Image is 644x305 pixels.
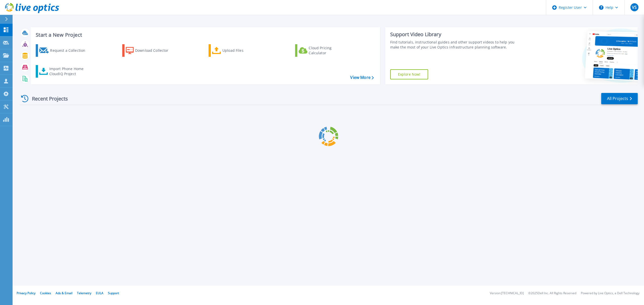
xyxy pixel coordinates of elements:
[135,45,175,56] div: Download Collector
[209,44,265,57] a: Upload Files
[390,31,521,38] div: Support Video Library
[601,93,638,104] a: All Projects
[36,32,374,38] h3: Start a New Project
[19,92,75,105] div: Recent Projects
[295,44,351,57] a: Cloud Pricing Calculator
[17,291,35,295] a: Privacy Policy
[528,292,576,295] li: © 2025 Dell Inc. All Rights Reserved
[390,69,428,79] a: Explore Now!
[350,75,374,80] a: View More
[36,44,92,57] a: Request a Collection
[40,291,51,295] a: Cookies
[96,291,103,295] a: EULA
[50,45,90,56] div: Request a Collection
[632,5,637,9] span: VS
[56,291,72,295] a: Ads & Email
[222,45,263,56] div: Upload Files
[77,291,91,295] a: Telemetry
[122,44,178,57] a: Download Collector
[490,292,524,295] li: Version: [TECHNICAL_ID]
[390,40,521,50] div: Find tutorials, instructional guides and other support videos to help you make the most of your L...
[49,66,89,76] div: Import Phone Home CloudIQ Project
[108,291,119,295] a: Support
[309,45,349,56] div: Cloud Pricing Calculator
[581,292,639,295] li: Powered by Live Optics, a Dell Technology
